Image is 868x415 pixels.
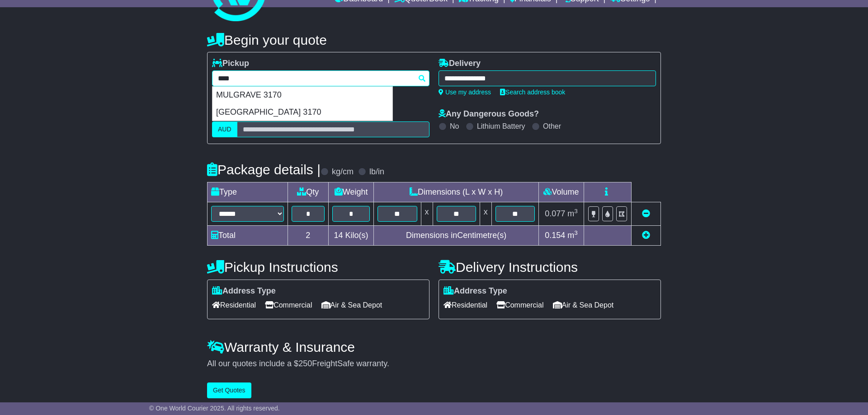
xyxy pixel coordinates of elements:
[574,208,578,214] sup: 3
[443,298,487,312] span: Residential
[212,70,429,86] typeahead: Please provide city
[543,122,561,131] label: Other
[207,340,661,354] h4: Warranty & Insurance
[212,59,249,69] label: Pickup
[574,229,578,236] sup: 3
[421,202,433,225] td: x
[212,121,237,137] label: AUD
[288,182,328,202] td: Qty
[369,167,384,177] label: lb/in
[212,286,276,296] label: Address Type
[642,209,650,218] a: Remove this item
[553,298,614,312] span: Air & Sea Depot
[567,231,578,240] span: m
[207,162,321,177] h4: Package details |
[298,359,312,368] span: 250
[545,209,565,218] span: 0.077
[212,104,392,121] div: [GEOGRAPHIC_DATA] 3170
[567,209,578,218] span: m
[538,182,584,202] td: Volume
[288,225,328,245] td: 2
[212,298,256,312] span: Residential
[439,260,661,275] h4: Delivery Instructions
[149,405,280,412] span: © One World Courier 2025. All rights reserved.
[265,298,312,312] span: Commercial
[500,89,565,96] a: Search address book
[321,298,382,312] span: Air & Sea Depot
[496,298,543,312] span: Commercial
[477,122,525,131] label: Lithium Battery
[208,225,288,245] td: Total
[545,231,565,240] span: 0.154
[443,286,507,296] label: Address Type
[207,359,661,369] div: All our quotes include a $ FreightSafe warranty.
[439,59,481,69] label: Delivery
[439,89,491,96] a: Use my address
[207,382,251,398] button: Get Quotes
[207,260,429,275] h4: Pickup Instructions
[328,225,374,245] td: Kilo(s)
[328,182,374,202] td: Weight
[374,225,539,245] td: Dimensions in Centimetre(s)
[450,122,459,131] label: No
[208,182,288,202] td: Type
[207,33,661,47] h4: Begin your quote
[332,167,354,177] label: kg/cm
[480,202,491,225] td: x
[334,231,343,240] span: 14
[212,87,392,104] div: MULGRAVE 3170
[439,109,539,119] label: Any Dangerous Goods?
[642,231,650,240] a: Add new item
[374,182,539,202] td: Dimensions (L x W x H)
